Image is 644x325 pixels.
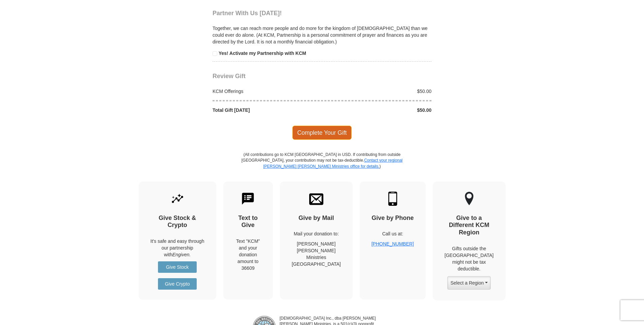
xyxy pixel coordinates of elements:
[263,158,402,168] a: Contact your regional [PERSON_NAME] [PERSON_NAME] Ministries office for details.
[213,10,282,17] span: Partner With Us [DATE]!
[464,192,474,206] img: other-region
[322,107,435,113] div: $50.00
[292,126,352,140] span: Complete Your Gift
[158,278,197,290] a: Give Crypto
[447,276,490,290] button: Select a Region
[372,241,414,247] a: [PHONE_NUMBER]
[170,192,185,206] img: give-by-stock.svg
[209,107,322,113] div: Total Gift [DATE]
[158,261,197,273] a: Give Stock
[292,240,341,267] p: [PERSON_NAME] [PERSON_NAME] Ministries [GEOGRAPHIC_DATA]
[241,192,255,206] img: text-to-give.svg
[445,215,494,236] h4: Give to a Different KCM Region
[322,88,435,95] div: $50.00
[372,215,414,222] h4: Give by Phone
[292,230,341,237] p: Mail your donation to:
[386,192,400,206] img: mobile.svg
[372,230,414,237] p: Call us at:
[445,245,494,272] p: Gifts outside the [GEOGRAPHIC_DATA] might not be tax deductible.
[219,51,306,56] strong: Yes! Activate my Partnership with KCM
[235,215,261,229] h4: Text to Give
[213,73,246,79] span: Review Gift
[235,238,261,271] div: Text "KCM" and your donation amount to 36609
[209,88,322,95] div: KCM Offerings
[151,215,204,229] h4: Give Stock & Crypto
[172,252,191,257] i: Engiven.
[309,192,323,206] img: envelope.svg
[292,215,341,222] h4: Give by Mail
[241,152,403,181] p: (All contributions go to KCM [GEOGRAPHIC_DATA] in USD. If contributing from outside [GEOGRAPHIC_D...
[151,238,204,258] p: It's safe and easy through our partnership with
[213,25,431,45] p: Together, we can reach more people and do more for the kingdom of [DEMOGRAPHIC_DATA] than we coul...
